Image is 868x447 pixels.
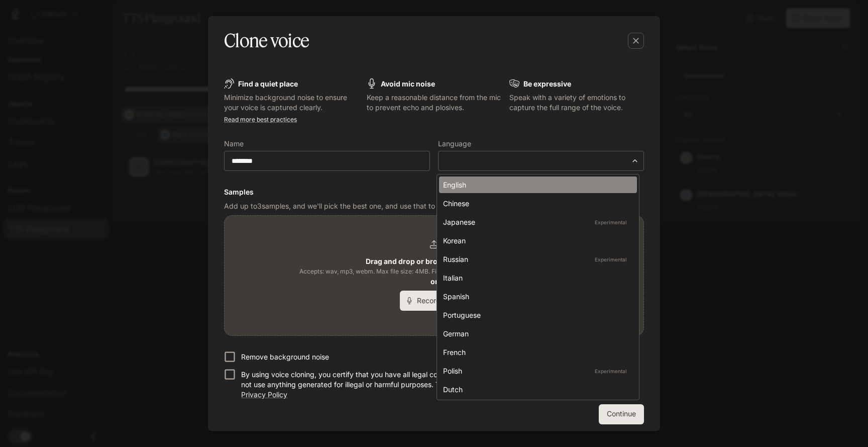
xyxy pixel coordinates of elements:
[443,328,629,339] div: German
[443,384,629,395] div: Dutch
[443,273,629,283] div: Italian
[593,218,629,227] p: Experimental
[443,235,629,246] div: Korean
[593,367,629,376] p: Experimental
[443,198,629,209] div: Chinese
[443,180,629,190] div: English
[443,347,629,357] div: French
[443,254,629,264] div: Russian
[443,291,629,302] div: Spanish
[443,217,629,227] div: Japanese
[443,310,629,320] div: Portuguese
[593,255,629,264] p: Experimental
[443,366,629,376] div: Polish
